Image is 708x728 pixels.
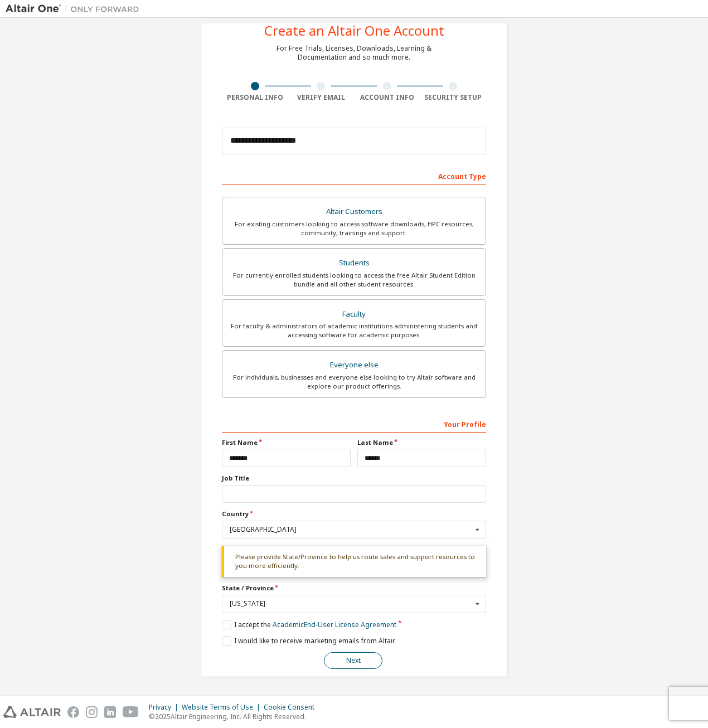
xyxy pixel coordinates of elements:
div: Security Setup [420,93,487,102]
div: [GEOGRAPHIC_DATA] [230,526,472,533]
div: For Free Trials, Licenses, Downloads, Learning & Documentation and so much more. [277,44,431,62]
div: For existing customers looking to access software downloads, HPC resources, community, trainings ... [229,220,479,237]
label: Job Title [222,474,486,483]
div: Cookie Consent [264,703,321,712]
div: Privacy [149,703,182,712]
a: Academic End-User License Agreement [273,620,396,629]
label: Country [222,509,486,518]
div: [US_STATE] [230,600,472,607]
img: Altair One [6,3,145,14]
div: Verify Email [288,93,355,102]
label: I would like to receive marketing emails from Altair [222,636,395,646]
button: Next [324,652,382,669]
img: facebook.svg [67,706,79,718]
label: State / Province [222,584,486,593]
div: For currently enrolled students looking to access the free Altair Student Edition bundle and all ... [229,271,479,289]
img: youtube.svg [123,706,139,718]
div: Your Profile [222,415,486,433]
img: altair_logo.svg [3,706,61,718]
p: © 2025 Altair Engineering, Inc. All Rights Reserved. [149,712,321,721]
div: For faculty & administrators of academic institutions administering students and accessing softwa... [229,322,479,339]
div: Please provide State/Province to help us route sales and support resources to you more efficiently. [222,546,486,577]
div: Faculty [229,307,479,322]
label: I accept the [222,620,396,629]
img: instagram.svg [86,706,98,718]
label: First Name [222,438,351,447]
div: Students [229,255,479,271]
div: Account Type [222,167,486,185]
div: Everyone else [229,357,479,373]
div: Altair Customers [229,204,479,220]
div: Website Terms of Use [182,703,264,712]
div: Create an Altair One Account [264,24,444,37]
label: Last Name [357,438,486,447]
img: linkedin.svg [104,706,116,718]
div: Personal Info [222,93,288,102]
div: Account Info [354,93,420,102]
div: For individuals, businesses and everyone else looking to try Altair software and explore our prod... [229,373,479,391]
